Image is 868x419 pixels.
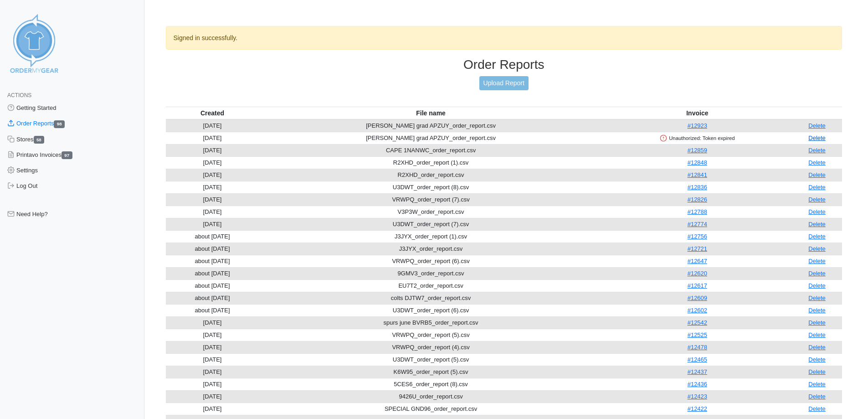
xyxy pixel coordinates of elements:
[259,390,603,403] td: 9426U_order_report.csv
[259,181,603,193] td: U3DWT_order_report (8).csv
[688,208,707,215] a: #12788
[808,122,826,129] a: Delete
[808,344,826,351] a: Delete
[259,255,603,267] td: VRWPQ_order_report (6).csv
[259,156,603,169] td: R2XHD_order_report (1).csv
[54,120,65,128] span: 98
[166,144,259,156] td: [DATE]
[34,136,45,144] span: 58
[166,329,259,341] td: [DATE]
[808,381,826,388] a: Delete
[688,319,707,326] a: #12542
[688,331,707,338] a: #12525
[688,196,707,203] a: #12826
[166,403,259,415] td: [DATE]
[166,378,259,390] td: [DATE]
[166,267,259,279] td: about [DATE]
[259,107,603,119] th: File name
[166,57,842,72] h3: Order Reports
[166,107,259,119] th: Created
[166,156,259,169] td: [DATE]
[808,196,826,203] a: Delete
[808,405,826,412] a: Delete
[259,341,603,353] td: VRWPQ_order_report (4).csv
[259,267,603,279] td: 9GMV3_order_report.csv
[688,393,707,400] a: #12423
[259,403,603,415] td: SPECIAL GND96_order_report.csv
[808,393,826,400] a: Delete
[688,159,707,166] a: #12848
[259,132,603,144] td: [PERSON_NAME] grad APZUY_order_report.csv
[259,353,603,366] td: U3DWT_order_report (5).csv
[259,292,603,304] td: colts DJTW7_order_report.csv
[688,245,707,252] a: #12721
[808,319,826,326] a: Delete
[808,307,826,314] a: Delete
[688,405,707,412] a: #12422
[808,356,826,363] a: Delete
[166,218,259,230] td: [DATE]
[166,304,259,316] td: about [DATE]
[166,255,259,267] td: about [DATE]
[259,218,603,230] td: U3DWT_order_report (7).csv
[808,270,826,277] a: Delete
[688,233,707,240] a: #12756
[259,304,603,316] td: U3DWT_order_report (6).csv
[259,329,603,341] td: VRWPQ_order_report (5).csv
[259,169,603,181] td: R2XHD_order_report.csv
[808,282,826,289] a: Delete
[808,258,826,264] a: Delete
[166,292,259,304] td: about [DATE]
[688,184,707,191] a: #12836
[166,26,842,50] div: Signed in successfully.
[603,107,792,119] th: Invoice
[688,307,707,314] a: #12602
[259,378,603,390] td: 5CES6_order_report (8).csv
[688,122,707,129] a: #12923
[808,159,826,166] a: Delete
[808,208,826,215] a: Delete
[808,171,826,178] a: Delete
[808,184,826,191] a: Delete
[166,279,259,292] td: about [DATE]
[166,193,259,206] td: [DATE]
[688,270,707,277] a: #12620
[688,282,707,289] a: #12617
[166,132,259,144] td: [DATE]
[166,206,259,218] td: [DATE]
[808,147,826,154] a: Delete
[808,221,826,228] a: Delete
[259,279,603,292] td: EU7T2_order_report.csv
[688,368,707,375] a: #12437
[688,258,707,264] a: #12647
[259,243,603,255] td: J3JYX_order_report.csv
[808,331,826,338] a: Delete
[62,151,72,159] span: 97
[688,381,707,388] a: #12436
[259,230,603,243] td: J3JYX_order_report (1).csv
[688,221,707,228] a: #12774
[166,341,259,353] td: [DATE]
[259,316,603,329] td: spurs june BVRB5_order_report.csv
[259,144,603,156] td: CAPE 1NANWC_order_report.csv
[166,353,259,366] td: [DATE]
[166,366,259,378] td: [DATE]
[688,147,707,154] a: #12859
[166,230,259,243] td: about [DATE]
[479,76,529,90] a: Upload Report
[166,119,259,132] td: [DATE]
[7,92,31,98] span: Actions
[166,181,259,193] td: [DATE]
[808,134,826,141] a: Delete
[688,344,707,351] a: #12478
[166,390,259,403] td: [DATE]
[166,169,259,181] td: [DATE]
[688,171,707,178] a: #12841
[259,193,603,206] td: VRWPQ_order_report (7).csv
[605,134,791,142] div: Unauthorized: Token expired
[808,233,826,240] a: Delete
[808,295,826,301] a: Delete
[259,119,603,132] td: [PERSON_NAME] grad APZUY_order_report.csv
[688,356,707,363] a: #12465
[808,368,826,375] a: Delete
